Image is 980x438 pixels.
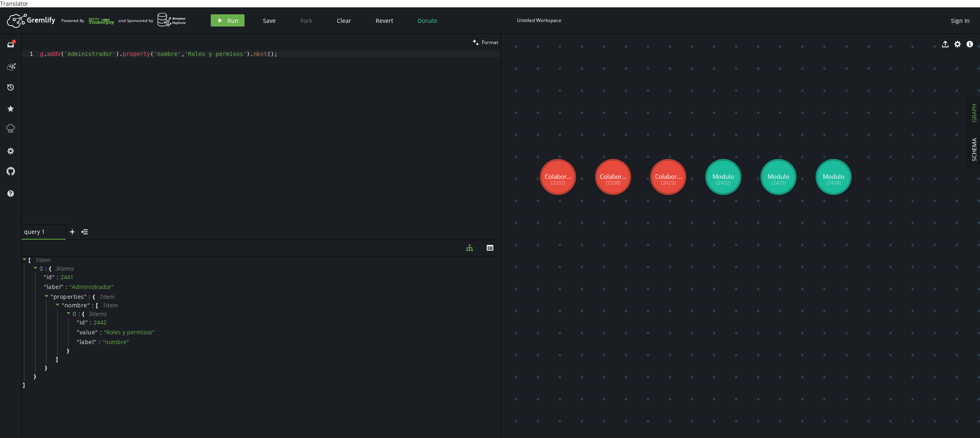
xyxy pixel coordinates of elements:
[61,283,64,291] span: "
[713,172,734,180] tspan: Modulo
[33,373,36,380] span: }
[551,179,566,186] tspan: (2332)
[44,364,47,371] span: }
[337,17,351,24] span: Clear
[716,179,731,186] tspan: (2432)
[951,17,970,24] span: Sign In
[661,179,676,186] tspan: (2429)
[970,138,978,161] span: SCHEMA
[80,338,94,346] span: label
[823,172,844,180] tspan: Modulo
[52,273,55,281] span: "
[517,17,561,23] div: Untitled Workspace
[62,301,65,309] span: "
[294,14,318,27] button: Fork
[40,265,43,272] span: 0
[69,283,114,291] span: " Administrador "
[35,256,50,264] span: 1 item
[768,172,789,180] tspan: Modulo
[96,302,98,309] span: [
[22,51,38,57] div: 1
[771,179,786,186] tspan: (2435)
[55,356,58,363] span: ]
[470,34,501,51] button: Format
[80,319,85,326] span: id
[102,338,129,346] span: " nombre "
[102,301,118,309] span: 1 item
[47,273,52,281] span: id
[82,310,84,318] span: {
[44,273,47,281] span: "
[85,318,88,326] span: "
[104,328,155,336] span: " Roles y permisos "
[93,293,95,300] span: {
[412,14,443,27] button: Donate
[78,310,80,318] span: :
[301,17,312,24] span: Fork
[826,179,841,186] tspan: (2438)
[92,302,94,309] span: :
[118,13,186,28] div: and Sponsored by
[29,256,31,264] span: [
[100,329,102,336] span: :
[61,13,114,28] div: Powered By
[51,293,53,300] span: "
[227,17,238,24] span: Run
[90,319,91,326] span: :
[600,172,627,180] tspan: Colabor...
[73,310,76,318] span: 0
[80,329,96,336] span: value
[211,14,245,27] button: Run
[331,14,357,27] button: Clear
[53,293,84,300] span: properties
[77,328,80,336] span: "
[88,310,107,318] span: 3 item s
[370,14,399,27] button: Revert
[95,328,98,336] span: "
[99,293,114,300] span: 1 item
[418,17,437,24] span: Donate
[89,293,91,300] span: :
[482,39,498,46] span: Format
[66,347,69,354] span: }
[84,293,87,300] span: "
[970,104,978,122] span: GRAPH
[47,283,61,291] span: label
[257,14,282,27] button: Save
[94,338,97,346] span: "
[947,14,974,27] button: Sign In
[44,283,47,291] span: "
[45,265,47,272] span: :
[157,13,186,27] img: AWS Neptune
[99,338,100,346] span: :
[376,17,393,24] span: Revert
[606,179,621,186] tspan: (2338)
[87,301,90,309] span: "
[49,265,51,272] span: {
[77,338,80,346] span: "
[66,283,67,291] span: :
[60,273,73,281] div: 2441
[22,381,25,389] span: ]
[655,172,682,180] tspan: Colabor...
[57,273,58,281] span: :
[65,301,87,309] span: nombre
[55,265,73,272] span: 3 item s
[263,17,276,24] span: Save
[77,318,80,326] span: "
[94,319,107,326] div: 2442
[24,228,57,236] span: query 1
[545,172,572,180] tspan: Colabor...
